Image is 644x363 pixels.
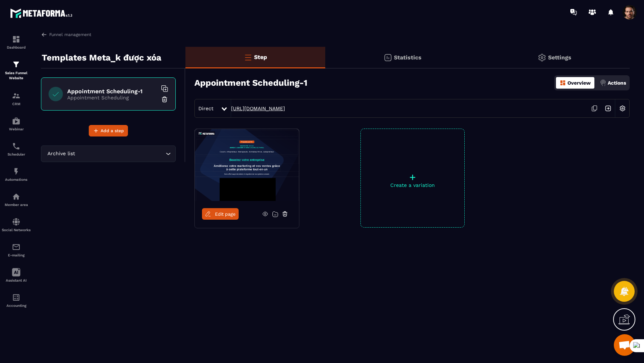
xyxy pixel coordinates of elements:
[616,102,629,115] img: setting-w.858f3a88.svg
[198,106,213,111] span: Direct
[2,45,31,49] p: Dashboard
[194,78,307,88] h3: Appointment Scheduling-1
[46,150,77,158] span: Archive list
[600,80,606,86] img: actions.d6e523a2.png
[12,117,20,125] img: automations
[89,125,128,136] button: Add a step
[12,293,20,302] img: accountant
[608,80,626,86] p: Actions
[538,53,546,62] img: setting-gr.5f69749f.svg
[101,127,124,134] span: Add a step
[12,243,20,251] img: email
[2,71,31,81] p: Sales Funnel Website
[2,304,31,308] p: Accounting
[67,88,157,95] h6: Appointment Scheduling-1
[12,192,20,201] img: automations
[2,55,31,86] a: formationformationSales Funnel Website
[2,288,31,313] a: accountantaccountantAccounting
[12,35,20,44] img: formation
[361,182,464,188] p: Create a variation
[2,278,31,282] p: Assistant AI
[12,60,20,69] img: formation
[2,102,31,106] p: CRM
[254,54,267,60] p: Step
[361,172,464,182] p: +
[41,31,47,38] img: arrow
[2,237,31,263] a: emailemailE-mailing
[560,80,566,86] img: dashboard-orange.40269519.svg
[42,50,161,65] p: Templates Meta_k được xóa
[2,30,31,55] a: formationformationDashboard
[567,80,591,86] p: Overview
[41,31,91,38] a: Funnel management
[2,228,31,232] p: Social Networks
[202,208,239,220] a: Edit page
[10,6,75,20] img: logo
[548,54,571,61] p: Settings
[215,211,236,217] span: Edit page
[394,54,422,61] p: Statistics
[161,96,168,103] img: trash
[2,203,31,207] p: Member area
[2,127,31,131] p: Webinar
[2,212,31,237] a: social-networksocial-networkSocial Networks
[2,136,31,162] a: schedulerschedulerScheduler
[2,162,31,187] a: automationsautomationsAutomations
[41,145,176,162] div: Search for option
[12,218,20,226] img: social-network
[12,91,20,100] img: formation
[2,253,31,257] p: E-mailing
[12,142,20,151] img: scheduler
[2,86,31,111] a: formationformationCRM
[2,152,31,156] p: Scheduler
[2,111,31,136] a: automationsautomationsWebinar
[67,95,157,100] p: Appointment Scheduling
[601,102,615,115] img: arrow-next.bcc2205e.svg
[614,334,635,356] div: Mở cuộc trò chuyện
[195,129,299,201] img: image
[12,167,20,176] img: automations
[383,53,392,62] img: stats.20deebd0.svg
[2,187,31,212] a: automationsautomationsMember area
[231,106,285,111] a: [URL][DOMAIN_NAME]
[2,263,31,288] a: Assistant AI
[244,53,252,62] img: bars-o.4a397970.svg
[77,150,164,158] input: Search for option
[2,178,31,181] p: Automations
